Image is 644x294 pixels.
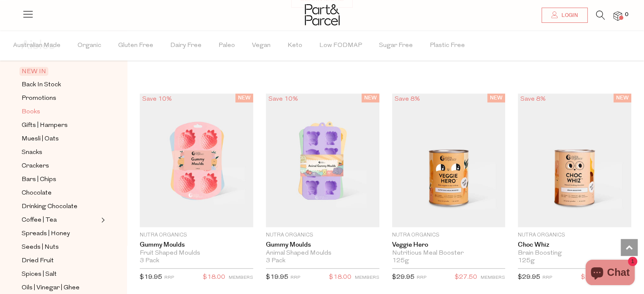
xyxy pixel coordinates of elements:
[22,107,99,117] a: Books
[266,93,379,227] img: Gummy Moulds
[305,4,340,25] img: Part&Parcel
[22,242,99,253] a: Seeds | Nuts
[77,31,101,60] span: Organic
[99,215,105,225] button: Expand/Collapse Coffee | Tea
[455,272,477,283] span: $27.50
[22,134,99,144] a: Muesli | Oats
[392,257,409,265] span: 125g
[266,250,379,257] div: Animal Shaped Moulds
[623,11,630,19] span: 0
[22,283,99,293] a: Oils | Vinegar | Ghee
[542,275,552,280] small: RRP
[19,67,48,76] span: NEW IN
[22,188,99,198] a: Chocolate
[218,31,235,60] span: Paleo
[362,93,379,102] span: NEW
[22,256,99,266] a: Dried Fruit
[22,174,99,185] a: Bars | Chips
[392,250,506,257] div: Nutritious Meal Booster
[22,215,57,225] span: Coffee | Tea
[22,269,99,280] a: Spices | Salt
[22,66,99,77] a: NEW IN
[518,93,548,105] div: Save 8%
[229,275,253,280] small: MEMBERS
[417,275,426,280] small: RRP
[329,272,351,283] span: $18.00
[22,188,52,198] span: Chocolate
[518,93,631,227] img: Choc Whiz
[266,231,379,239] p: Nutra Organics
[140,250,253,257] div: Fruit Shaped Moulds
[559,12,578,19] span: Login
[140,274,162,280] span: $19.95
[140,231,253,239] p: Nutra Organics
[140,257,159,265] span: 3 Pack
[481,275,505,280] small: MEMBERS
[392,231,506,239] p: Nutra Organics
[22,93,99,104] a: Promotions
[392,93,423,105] div: Save 8%
[266,241,379,249] a: Gummy Moulds
[583,260,637,287] inbox-online-store-chat: Shopify online store chat
[22,256,54,266] span: Dried Fruit
[164,275,174,280] small: RRP
[22,121,68,131] span: Gifts | Hampers
[22,175,56,185] span: Bars | Chips
[22,215,99,225] a: Coffee | Tea
[614,11,622,20] a: 0
[22,93,56,104] span: Promotions
[518,241,631,249] a: Choc Whiz
[140,93,174,105] div: Save 10%
[614,93,631,102] span: NEW
[290,275,300,280] small: RRP
[13,31,61,60] span: Australian Made
[22,161,49,171] span: Crackers
[518,274,540,280] span: $29.95
[22,120,99,131] a: Gifts | Hampers
[319,31,362,60] span: Low FODMAP
[235,93,253,102] span: NEW
[170,31,202,60] span: Dairy Free
[266,257,285,265] span: 3 Pack
[22,134,59,144] span: Muesli | Oats
[22,80,99,90] a: Back In Stock
[252,31,271,60] span: Vegan
[203,272,225,283] span: $18.00
[140,93,253,227] img: Gummy Moulds
[22,202,77,212] span: Drinking Chocolate
[266,274,288,280] span: $19.95
[118,31,153,60] span: Gluten Free
[355,275,379,280] small: MEMBERS
[392,93,506,227] img: Veggie Hero
[22,229,70,239] span: Spreads | Honey
[140,241,253,249] a: Gummy Moulds
[22,148,42,158] span: Snacks
[518,250,631,257] div: Brain Boosting
[287,31,302,60] span: Keto
[487,93,505,102] span: NEW
[22,107,40,117] span: Books
[22,242,59,253] span: Seeds | Nuts
[581,272,603,283] span: $27.50
[22,201,99,212] a: Drinking Chocolate
[518,231,631,239] p: Nutra Organics
[22,161,99,171] a: Crackers
[22,283,80,293] span: Oils | Vinegar | Ghee
[392,274,415,280] span: $29.95
[430,31,465,60] span: Plastic Free
[22,80,61,90] span: Back In Stock
[518,257,535,265] span: 125g
[379,31,413,60] span: Sugar Free
[22,269,57,280] span: Spices | Salt
[22,228,99,239] a: Spreads | Honey
[266,93,301,105] div: Save 10%
[542,8,588,23] a: Login
[392,241,506,249] a: Veggie Hero
[22,147,99,158] a: Snacks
